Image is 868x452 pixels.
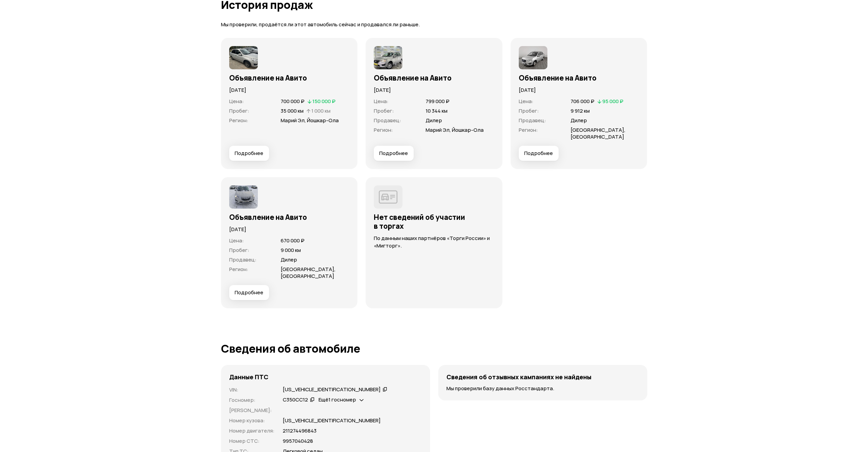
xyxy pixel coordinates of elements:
[221,21,647,28] p: Мы проверили, продаётся ли этот автомобиль сейчас и продавался ли раньше.
[229,396,275,404] p: Госномер :
[283,427,317,435] p: 211274496843
[374,86,494,94] p: [DATE]
[374,213,494,230] h3: Нет сведений об участии в торгах
[519,146,559,161] button: Подробнее
[571,98,594,105] span: 706 000 ₽
[281,107,304,114] span: 35 000 км
[229,256,256,263] span: Продавец :
[374,146,414,161] button: Подробнее
[229,98,244,105] span: Цена :
[602,98,623,105] span: 95 000 ₽
[519,73,639,82] h3: Объявление на Авито
[229,437,275,445] p: Номер СТС :
[235,289,263,296] span: Подробнее
[519,117,546,124] span: Продавец :
[571,107,590,114] span: 9 912 км
[571,126,626,140] span: [GEOGRAPHIC_DATA], [GEOGRAPHIC_DATA]
[281,98,305,105] span: 700 000 ₽
[221,342,647,355] h1: Сведения об автомобиле
[235,150,263,157] span: Подробнее
[229,213,350,222] h3: Объявление на Авито
[229,86,350,94] p: [DATE]
[374,117,401,124] span: Продавец :
[229,237,244,244] span: Цена :
[229,417,275,424] p: Номер кузова :
[283,396,308,404] div: С350СС12
[229,266,248,273] span: Регион :
[283,437,313,445] p: 9957040428
[319,396,356,403] span: Ещё 1 госномер
[374,73,494,82] h3: Объявление на Авито
[229,427,275,435] p: Номер двигателя :
[374,126,393,133] span: Регион :
[283,417,381,424] p: [US_VEHICLE_IDENTIFICATION_NUMBER]
[426,126,484,133] span: Марий Эл, Йошкар-Ола
[446,373,591,381] h4: Сведения об отзывных кампаниях не найдены
[281,256,297,263] span: Дилер
[281,246,301,254] span: 9 000 км
[312,98,336,105] span: 150 000 ₽
[229,146,269,161] button: Подробнее
[374,98,388,105] span: Цена :
[229,373,268,381] h4: Данные ПТС
[281,117,339,124] span: Марий Эл, Йошкар-Ола
[229,407,275,414] p: [PERSON_NAME] :
[571,117,587,124] span: Дилер
[281,237,305,244] span: 670 000 ₽
[229,73,350,82] h3: Объявление на Авито
[519,98,533,105] span: Цена :
[519,107,539,114] span: Пробег :
[229,386,275,394] p: VIN :
[426,107,447,114] span: 10 344 км
[229,107,249,114] span: Пробег :
[311,107,330,114] span: 1 000 км
[426,117,442,124] span: Дилер
[229,226,350,233] p: [DATE]
[524,150,553,157] span: Подробнее
[229,285,269,300] button: Подробнее
[519,126,538,133] span: Регион :
[379,150,408,157] span: Подробнее
[446,385,639,392] p: Мы проверили базу данных Росстандарта.
[283,386,381,393] div: [US_VEHICLE_IDENTIFICATION_NUMBER]
[281,266,336,280] span: [GEOGRAPHIC_DATA], [GEOGRAPHIC_DATA]
[374,235,494,250] p: По данным наших партнёров «Торги России» и «Мигторг».
[229,117,248,124] span: Регион :
[229,246,249,254] span: Пробег :
[426,98,450,105] span: 799 000 ₽
[374,107,394,114] span: Пробег :
[519,86,639,94] p: [DATE]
